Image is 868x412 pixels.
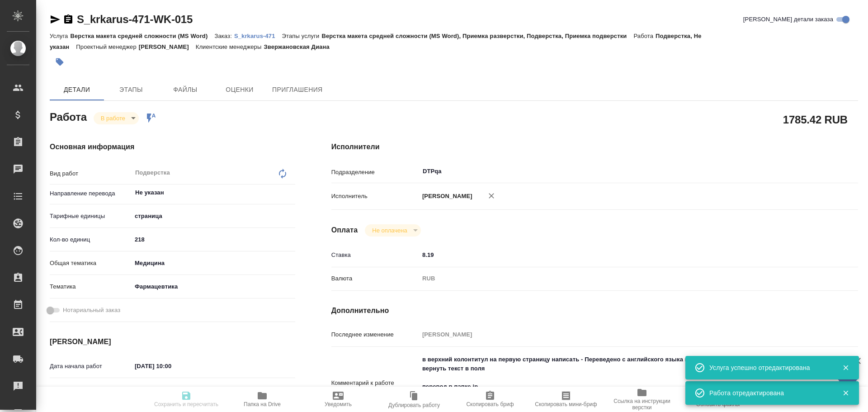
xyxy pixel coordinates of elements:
[325,401,352,407] span: Уведомить
[633,33,656,39] p: Работа
[50,108,87,124] h2: Работа
[419,248,814,261] input: ✎ Введи что-нибудь
[148,387,224,412] button: Сохранить и пересчитать
[132,208,295,224] div: страница
[196,43,264,50] p: Клиентские менеджеры
[139,43,196,50] p: [PERSON_NAME]
[76,43,138,50] p: Проектный менеджер
[264,43,336,50] p: Звержановская Диана
[376,387,452,412] button: Дублировать работу
[63,14,74,25] button: Скопировать ссылку
[680,387,756,412] button: Обновить файлы
[419,271,814,286] div: RUB
[365,224,420,237] div: В работе
[154,401,218,407] span: Сохранить и пересчитать
[50,282,132,291] p: Тематика
[132,279,295,294] div: Фармацевтика
[70,33,214,39] p: Верстка макета средней сложности (MS Word)
[419,192,472,201] p: [PERSON_NAME]
[50,259,132,268] p: Общая тематика
[214,33,234,39] p: Заказ:
[50,235,132,244] p: Кол-во единиц
[132,360,211,373] input: ✎ Введи что-нибудь
[604,387,680,412] button: Ссылка на инструкции верстки
[94,112,139,124] div: В работе
[50,212,132,221] p: Тарифные единицы
[234,32,282,39] a: S_krkarus-471
[331,168,419,177] p: Подразделение
[331,305,858,316] h4: Дополнительно
[132,385,211,398] input: Пустое поле
[132,233,295,246] input: ✎ Введи что-нибудь
[369,227,410,234] button: Не оплачена
[50,14,61,25] button: Скопировать ссылку для ЯМессенджера
[50,336,295,347] h4: [PERSON_NAME]
[528,387,604,412] button: Скопировать мини-бриф
[331,225,358,236] h4: Оплата
[535,401,597,407] span: Скопировать мини-бриф
[50,142,295,152] h4: Основная информация
[50,189,132,198] p: Направление перевода
[836,389,855,397] button: Закрыть
[50,362,132,371] p: Дата начала работ
[709,363,829,372] div: Услуга успешно отредактирована
[300,387,376,412] button: Уведомить
[224,387,300,412] button: Папка на Drive
[50,33,70,39] p: Услуга
[218,84,261,95] span: Оценки
[282,33,322,39] p: Этапы услуги
[743,15,833,24] span: [PERSON_NAME] детали заказа
[50,52,70,72] button: Добавить тэг
[609,398,675,411] span: Ссылка на инструкции верстки
[466,401,514,407] span: Скопировать бриф
[481,186,501,206] button: Удалить исполнителя
[272,84,323,95] span: Приглашения
[98,114,128,122] button: В работе
[77,13,193,25] a: S_krkarus-471-WK-015
[419,328,814,341] input: Пустое поле
[331,274,419,283] p: Валюта
[809,170,811,172] button: Open
[164,84,207,95] span: Файлы
[321,33,633,39] p: Верстка макета средней сложности (MS Word), Приемка разверстки, Подверстка, Приемка подверстки
[331,251,419,260] p: Ставка
[63,306,120,315] span: Нотариальный заказ
[55,84,99,95] span: Детали
[290,192,292,194] button: Open
[388,402,440,408] span: Дублировать работу
[331,330,419,339] p: Последнее изменение
[50,169,132,178] p: Вид работ
[452,387,528,412] button: Скопировать бриф
[234,33,282,39] p: S_krkarus-471
[331,192,419,201] p: Исполнитель
[709,388,829,398] div: Работа отредактирована
[109,84,153,95] span: Этапы
[331,142,858,152] h4: Исполнители
[836,364,855,372] button: Закрыть
[132,256,295,271] div: Медицина
[244,401,281,407] span: Папка на Drive
[783,112,848,127] h2: 1785.42 RUB
[331,379,419,388] p: Комментарий к работе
